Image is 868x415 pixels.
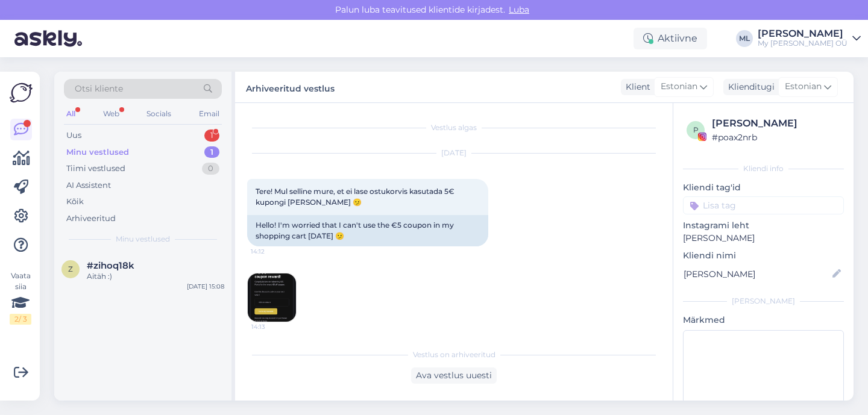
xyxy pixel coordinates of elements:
[87,260,134,271] span: #zihoq18k
[247,148,661,158] div: [DATE]
[683,296,844,307] div: [PERSON_NAME]
[683,181,844,194] p: Kliendi tag'id
[413,349,495,360] span: Vestlus on arhiveeritud
[247,122,661,133] div: Vestlus algas
[66,146,129,158] div: Minu vestlused
[64,106,78,122] div: All
[101,106,122,122] div: Web
[712,131,840,144] div: # poax2nrb
[10,270,31,325] div: Vaata siia
[785,80,822,93] span: Estonian
[204,129,219,142] div: 1
[10,314,31,325] div: 2 / 3
[683,219,844,232] p: Instagrami leht
[66,179,111,192] div: AI Assistent
[66,213,116,225] div: Arhiveeritud
[683,314,844,326] p: Märkmed
[204,146,219,158] div: 1
[202,163,219,175] div: 0
[683,232,844,245] p: [PERSON_NAME]
[251,247,296,256] span: 14:12
[68,264,73,273] span: z
[712,116,840,131] div: [PERSON_NAME]
[248,273,296,322] img: Attachment
[723,81,775,93] div: Klienditugi
[116,234,170,245] span: Minu vestlused
[736,30,753,47] div: ML
[256,187,456,207] span: Tere! Mul selline mure, et ei lase ostukorvis kasutada 5€ kupongi [PERSON_NAME] 🫤
[684,267,830,281] input: Lisa nimi
[66,129,81,142] div: Uus
[758,39,848,48] div: My [PERSON_NAME] OÜ
[411,367,497,384] div: Ava vestlus uuesti
[634,28,707,49] div: Aktiivne
[683,196,844,214] input: Lisa tag
[187,282,224,291] div: [DATE] 15:08
[10,81,33,104] img: Askly Logo
[75,83,123,95] span: Otsi kliente
[505,4,533,15] span: Luba
[758,29,848,39] div: [PERSON_NAME]
[197,106,222,122] div: Email
[683,163,844,174] div: Kliendi info
[693,125,699,134] span: p
[144,106,174,122] div: Socials
[87,271,224,282] div: Aitäh :)
[683,249,844,262] p: Kliendi nimi
[66,163,125,175] div: Tiimi vestlused
[246,79,335,95] label: Arhiveeritud vestlus
[621,81,650,93] div: Klient
[66,196,84,208] div: Kõik
[251,322,297,331] span: 14:13
[758,29,861,48] a: [PERSON_NAME]My [PERSON_NAME] OÜ
[661,80,697,93] span: Estonian
[247,215,488,246] div: Hello! I'm worried that I can't use the €5 coupon in my shopping cart [DATE] 🫤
